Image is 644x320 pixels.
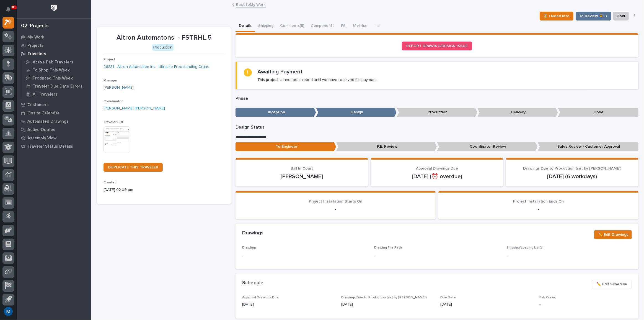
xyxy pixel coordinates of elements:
[336,142,437,151] p: P.E. Review
[21,66,91,74] a: To Shop This Week
[341,302,434,308] p: [DATE]
[21,82,91,90] a: Traveler Due Date Errors
[104,121,124,124] span: Traveler PDF
[104,106,165,111] a: [PERSON_NAME] [PERSON_NAME]
[242,173,361,180] p: [PERSON_NAME]
[406,44,468,48] span: REPORT DRAWING/DESIGN ISSUE
[27,144,73,149] p: Traveler Status Details
[104,79,117,82] span: Manager
[374,252,375,258] p: -
[27,35,44,40] p: My Work
[242,230,263,236] h2: Drawings
[307,21,338,32] button: Components
[17,117,91,126] a: Automated Drawings
[21,58,91,66] a: Active Fab Travelers
[27,43,43,48] p: Projects
[104,64,210,70] a: 26831 - Altron Automation Inc - UltraLite Freestanding Crane
[617,13,625,19] span: Hold
[242,246,257,249] span: Drawings
[257,77,377,82] p: This project cannot be shipped until we have received full payment.
[402,42,472,50] a: REPORT DRAWING/DESIGN ISSUE
[21,23,49,29] div: 02. Projects
[33,84,82,89] p: Traveler Due Date Errors
[33,76,73,81] p: Produced This Week
[17,109,91,117] a: Onsite Calendar
[242,296,279,299] span: Approval Drawings Due
[21,74,91,82] a: Produced This Week
[27,136,56,141] p: Assembly View
[17,134,91,142] a: Assembly View
[236,1,266,7] a: Back toMy Work
[596,281,627,288] span: ✏️ Edit Schedule
[440,302,533,308] p: [DATE]
[543,13,570,19] span: ⏳ I Need Info
[613,12,629,21] button: Hold
[104,187,224,193] p: [DATE] 02:09 pm
[104,163,163,172] a: DUPLICATE THIS TRAVELER
[558,108,638,117] p: Done
[2,3,14,15] button: Notifications
[579,13,607,19] span: To Review 👨‍🏭 →
[523,167,621,170] span: Drawings Due to Production (set by [PERSON_NAME])
[513,173,632,180] p: [DATE] (6 workdays)
[33,68,70,73] p: To Shop This Week
[27,127,55,132] p: Active Quotes
[108,165,158,169] span: DUPLICATE THIS TRAVELER
[513,199,564,203] span: Project Installation Ends On
[104,100,123,103] span: Coordinator
[17,101,91,109] a: Customers
[27,103,49,107] p: Customers
[242,302,335,308] p: [DATE]
[33,92,58,97] p: All Travelers
[594,230,632,239] button: ✏️ Edit Drawings
[27,111,60,116] p: Onsite Calendar
[377,173,497,180] p: [DATE] (⏰ overdue)
[17,41,91,50] a: Projects
[506,246,544,249] span: Shipping/Loading List(s)
[49,3,59,13] img: Workspace Logo
[17,33,91,41] a: My Work
[21,90,91,98] a: All Travelers
[33,60,73,65] p: Active Fab Travelers
[540,12,573,21] button: ⏳ I Need Info
[598,231,628,238] span: ✏️ Edit Drawings
[236,96,638,101] p: Phase
[477,108,558,117] p: Delivery
[445,206,632,213] p: -
[338,21,350,32] button: FAI
[7,7,14,16] div: Notifications81
[350,21,370,32] button: Metrics
[12,5,16,9] p: 81
[437,142,538,151] p: Coordinator Review
[236,108,316,117] p: Inception
[104,181,117,184] span: Created
[539,296,556,299] span: Fab Crews
[27,52,46,57] p: Travelers
[236,125,638,130] p: Design Status
[17,50,91,58] a: Travelers
[374,246,402,249] span: Drawing File Path
[17,142,91,150] a: Traveler Status Details
[236,142,336,151] p: To Engineer
[416,167,458,170] span: Approval Drawings Due
[104,58,115,61] span: Project
[592,280,632,289] button: ✏️ Edit Schedule
[236,21,255,32] button: Details
[576,12,611,21] button: To Review 👨‍🏭 →
[538,142,638,151] p: Sales Review / Customer Approval
[277,21,307,32] button: Comments (5)
[242,252,368,258] p: -
[104,34,224,42] p: Altron Automatons - FSTRHL.5
[242,206,429,213] p: -
[255,21,277,32] button: Shipping
[539,302,632,308] p: -
[17,126,91,134] a: Active Quotes
[397,108,477,117] p: Production
[291,167,313,170] span: Ball In Court
[242,280,263,286] h2: Schedule
[104,85,134,91] a: [PERSON_NAME]
[27,119,69,124] p: Automated Drawings
[506,252,632,258] p: -
[309,199,362,203] span: Project Installation Starts On
[2,306,14,317] button: users-avatar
